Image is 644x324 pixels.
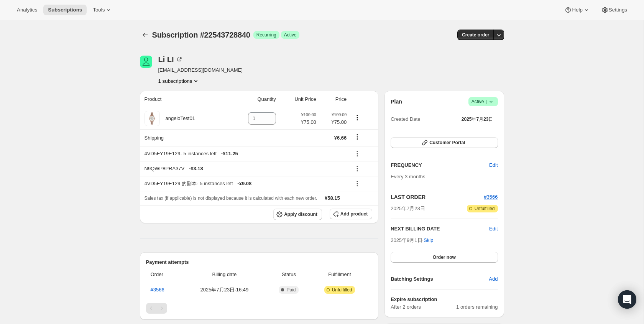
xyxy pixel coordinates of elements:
button: Help [560,5,595,15]
span: 2025年9月1日 · [391,237,433,243]
span: Created Date [391,115,420,123]
button: Order now [391,252,498,263]
small: ¥100.00 [301,112,316,117]
span: Edit [489,161,498,169]
span: - ¥11.25 [221,150,238,158]
span: Add [489,275,498,283]
span: Sales tax (if applicable) is not displayed because it is calculated with each new order. [145,196,317,201]
button: Create order [457,30,494,40]
button: 2025年7月23日 [457,114,498,125]
span: Active [472,98,495,105]
nav: 分页 [146,303,373,314]
h2: NEXT BILLING DATE [391,225,489,233]
button: Tools [88,5,117,15]
span: Billing date [183,271,266,278]
button: Product actions [158,77,200,85]
h2: LAST ORDER [391,193,484,201]
button: Settings [596,5,632,15]
span: | [486,99,487,105]
span: - ¥9.08 [237,180,251,187]
button: Apply discount [273,209,322,220]
th: Order [146,266,181,283]
span: Help [572,7,582,13]
span: Fulfillment [312,271,368,278]
span: - ¥3.18 [189,165,203,173]
span: Tools [93,7,105,13]
button: Add product [330,209,372,219]
h2: Plan [391,98,402,105]
h2: Payment attempts [146,258,373,266]
span: Li LI [140,56,152,68]
div: N9QWP8PRA37V [145,165,347,173]
button: Shipping actions [351,133,363,141]
span: Every 3 months [391,174,425,179]
div: Li LI [158,56,183,63]
span: Unfulfilled [475,206,495,212]
span: Analytics [17,7,37,13]
th: Product [140,91,228,108]
span: Subscriptions [48,7,82,13]
h2: FREQUENCY [391,161,489,169]
span: Customer Portal [429,140,465,146]
div: Open Intercom Messenger [618,290,636,309]
a: #3566 [484,194,498,200]
span: Apply discount [284,211,317,217]
div: 4VD5FY19E129 的副本 - 5 instances left [145,180,347,187]
span: [EMAIL_ADDRESS][DOMAIN_NAME] [158,66,243,74]
span: Status [271,271,307,278]
span: After 2 orders [391,303,456,311]
span: Skip [424,237,433,244]
button: Add [484,273,502,285]
span: Order now [433,254,456,260]
div: angeloTest01 [160,115,195,122]
span: ¥58.15 [325,195,340,201]
th: Price [319,91,349,108]
span: Recurring [256,32,276,38]
span: 2025年7月23日 [462,116,493,122]
button: Subscriptions [140,30,151,40]
span: Subscription #22543728840 [152,31,250,39]
a: #3566 [151,287,164,293]
span: ¥75.00 [301,118,316,126]
span: Active [284,32,297,38]
small: ¥100.00 [332,112,347,117]
th: Quantity [228,91,278,108]
button: Subscriptions [43,5,87,15]
span: ¥75.00 [321,118,347,126]
button: Product actions [351,113,363,122]
h6: Batching Settings [391,275,489,283]
button: Skip [419,234,438,247]
button: Edit [485,159,502,171]
span: 2025年7月23日 [391,205,425,212]
span: Settings [609,7,627,13]
span: Unfulfilled [332,287,352,293]
button: Customer Portal [391,137,498,148]
span: Create order [462,32,489,38]
h6: Expire subscription [391,296,498,303]
button: Edit [489,225,498,233]
button: #3566 [484,193,498,201]
div: 4VD5FY19E129 - 5 instances left [145,150,347,158]
span: Paid [286,287,296,293]
span: 1 orders remaining [456,303,498,311]
button: Analytics [12,5,42,15]
th: Shipping [140,129,228,146]
th: Unit Price [278,91,319,108]
img: product img [145,111,160,126]
span: ¥6.66 [334,135,347,141]
span: Add product [340,211,368,217]
span: 2025年7月23日 · 16:49 [183,286,266,294]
